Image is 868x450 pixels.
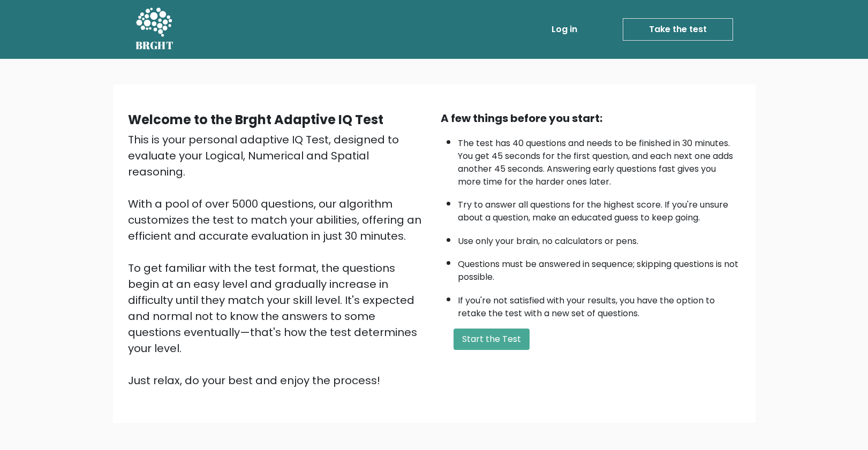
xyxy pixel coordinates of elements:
[135,4,174,55] a: BRGHT
[128,132,428,388] div: This is your personal adaptive IQ Test, designed to evaluate your Logical, Numerical and Spatial ...
[458,230,741,248] li: Use only your brain, no calculators or pens.
[458,132,741,188] li: The test has 40 questions and needs to be finished in 30 minutes. You get 45 seconds for the firs...
[458,289,741,320] li: If you're not satisfied with your results, you have the option to retake the test with a new set ...
[458,253,741,284] li: Questions must be answered in sequence; skipping questions is not possible.
[128,111,383,128] b: Welcome to the Brght Adaptive IQ Test
[135,39,174,52] h5: BRGHT
[547,19,582,40] a: Log in
[458,193,741,224] li: Try to answer all questions for the highest score. If you're unsure about a question, make an edu...
[441,110,741,126] div: A few things before you start:
[623,18,733,41] a: Take the test
[454,329,530,350] button: Start the Test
